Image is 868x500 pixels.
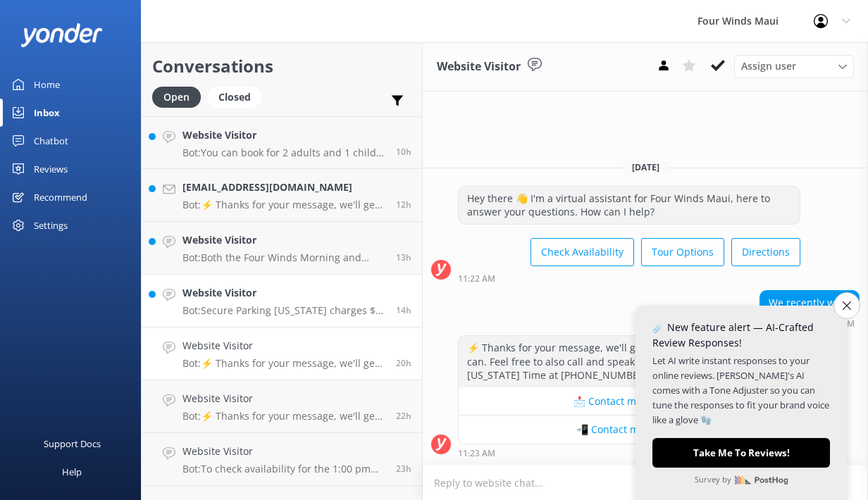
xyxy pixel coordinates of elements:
[641,238,724,266] button: Tour Options
[459,387,800,415] button: 📩 Contact me by email
[142,116,422,169] a: Website VisitorBot:You can book for 2 adults and 1 child for the Snorkel Coral Gardens Tour onlin...
[34,70,60,99] div: Home
[182,180,385,195] h4: [EMAIL_ADDRESS][DOMAIN_NAME]
[734,55,854,77] div: Assign User
[34,127,68,155] div: Chatbot
[437,58,521,76] h3: Website Visitor
[396,357,411,369] span: 11:23am 13-Aug-2025 (UTC -10:00) Pacific/Honolulu
[21,23,102,46] img: yonder-white-logo.png
[142,433,422,486] a: Website VisitorBot:To check availability for the 1:00 pm tour, please visit [URL][DOMAIN_NAME].23h
[182,127,385,143] h4: Website Visitor
[396,304,411,316] span: 05:31pm 13-Aug-2025 (UTC -10:00) Pacific/Honolulu
[182,232,385,248] h4: Website Visitor
[44,430,101,458] div: Support Docs
[182,357,385,370] p: Bot: ⚡ Thanks for your message, we'll get back to you as soon as we can. Feel free to also call a...
[152,53,411,80] h2: Conversations
[458,273,800,283] div: 11:22am 13-Aug-2025 (UTC -10:00) Pacific/Honolulu
[459,187,800,224] div: Hey there 👋 I'm a virtual assistant for Four Winds Maui, here to answer your questions. How can I...
[396,410,411,422] span: 09:23am 13-Aug-2025 (UTC -10:00) Pacific/Honolulu
[459,415,800,444] button: 📲 Contact me by SMS
[458,449,495,458] strong: 11:23 AM
[458,275,495,283] strong: 11:22 AM
[34,99,60,127] div: Inbox
[182,463,385,475] p: Bot: To check availability for the 1:00 pm tour, please visit [URL][DOMAIN_NAME].
[182,146,385,159] p: Bot: You can book for 2 adults and 1 child for the Snorkel Coral Gardens Tour online at [URL][DOM...
[182,304,385,317] p: Bot: Secure Parking [US_STATE] charges $1 per hour, up to a 24-hour max stay for standard public ...
[396,463,411,475] span: 09:04am 13-Aug-2025 (UTC -10:00) Pacific/Honolulu
[34,183,87,211] div: Recommend
[142,380,422,433] a: Website VisitorBot:⚡ Thanks for your message, we'll get back to you as soon as we can. Feel free ...
[731,238,800,266] button: Directions
[182,285,385,301] h4: Website Visitor
[458,448,800,458] div: 11:23am 13-Aug-2025 (UTC -10:00) Pacific/Honolulu
[182,251,385,264] p: Bot: Both the Four Winds Morning and Afternoon tours are great for all ages and levels of swimmer...
[182,338,385,354] h4: Website Visitor
[459,336,800,387] div: ⚡ Thanks for your message, we'll get back to you as soon as we can. Feel free to also call and sp...
[142,222,422,275] a: Website VisitorBot:Both the Four Winds Morning and Afternoon tours are great for all ages and lev...
[182,199,385,211] p: Bot: ⚡ Thanks for your message, we'll get back to you as soon as we can. Feel free to also call a...
[142,327,422,380] a: Website VisitorBot:⚡ Thanks for your message, we'll get back to you as soon as we can. Feel free ...
[182,410,385,423] p: Bot: ⚡ Thanks for your message, we'll get back to you as soon as we can. Feel free to also call a...
[152,89,208,104] a: Open
[142,169,422,222] a: [EMAIL_ADDRESS][DOMAIN_NAME]Bot:⚡ Thanks for your message, we'll get back to you as soon as we ca...
[182,444,385,459] h4: Website Visitor
[396,251,411,263] span: 07:02pm 13-Aug-2025 (UTC -10:00) Pacific/Honolulu
[531,238,634,266] button: Check Availability
[741,58,796,74] span: Assign user
[760,291,859,315] div: We recently went
[34,155,68,183] div: Reviews
[396,146,411,158] span: 09:54pm 13-Aug-2025 (UTC -10:00) Pacific/Honolulu
[34,211,68,239] div: Settings
[208,89,268,104] a: Closed
[142,275,422,327] a: Website VisitorBot:Secure Parking [US_STATE] charges $1 per hour, up to a 24-hour max stay for st...
[62,458,82,486] div: Help
[624,161,668,173] span: [DATE]
[208,87,261,108] div: Closed
[396,199,411,211] span: 07:59pm 13-Aug-2025 (UTC -10:00) Pacific/Honolulu
[152,87,201,108] div: Open
[182,391,385,406] h4: Website Visitor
